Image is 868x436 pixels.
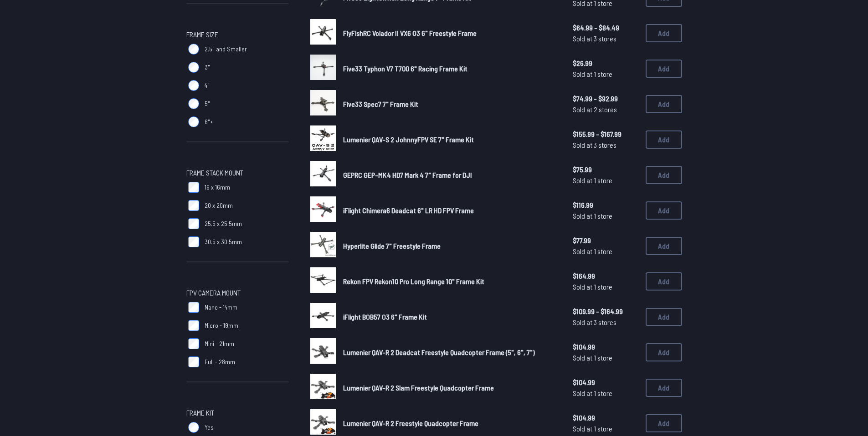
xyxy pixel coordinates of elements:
[310,267,336,293] img: image
[186,287,241,298] span: FPV Camera Mount
[205,45,247,54] span: 2.5" and Smaller
[310,232,336,257] img: image
[188,320,199,331] input: Micro - 19mm
[188,236,199,247] input: 30.5 x 30.5mm
[646,272,682,291] button: Add
[310,125,336,151] img: image
[310,196,336,225] a: image
[188,98,199,109] input: 5"
[310,338,336,364] img: image
[310,55,336,80] img: image
[310,90,336,115] img: image
[188,200,199,211] input: 20 x 20mm
[343,205,558,216] a: iFlight Chimera6 Deadcat 6" LR HD FPV Frame
[310,55,336,83] a: image
[310,19,336,45] img: image
[310,374,336,399] img: image
[188,44,199,55] input: 2.5" and Smaller
[188,422,199,433] input: Yes
[646,166,682,184] button: Add
[343,312,427,321] span: iFlight BOB57 O3 6" Frame Kit
[186,29,218,40] span: Frame Size
[310,125,336,154] a: image
[646,95,682,113] button: Add
[646,343,682,361] button: Add
[646,237,682,255] button: Add
[573,175,638,186] span: Sold at 1 store
[343,100,418,108] span: Five33 Spec7 7" Frame Kit
[343,135,474,144] span: Lumenier QAV-S 2 JohnnyFPV SE 7" Frame Kit
[573,377,638,388] span: $104.99
[573,281,638,292] span: Sold at 1 store
[573,164,638,175] span: $75.99
[646,130,682,149] button: Add
[343,418,558,429] a: Lumenier QAV-R 2 Freestyle Quadcopter Frame
[573,22,638,33] span: $64.99 - $84.49
[205,321,238,330] span: Micro - 19mm
[646,414,682,432] button: Add
[573,271,638,281] span: $164.99
[186,407,214,418] span: Frame Kit
[188,182,199,193] input: 16 x 16mm
[573,210,638,221] span: Sold at 1 store
[343,206,474,215] span: iFlight Chimera6 Deadcat 6" LR HD FPV Frame
[573,246,638,257] span: Sold at 1 store
[343,64,467,73] span: Five33 Typhon V7 T700 6" Racing Frame Kit
[310,90,336,118] a: image
[310,19,336,47] a: image
[205,357,235,366] span: Full - 28mm
[343,29,477,37] span: FlyFishRC Volador II VX6 O3 6" Freestyle Frame
[573,200,638,210] span: $116.99
[205,183,230,192] span: 16 x 16mm
[205,201,233,210] span: 20 x 20mm
[343,277,484,286] span: Rekon FPV Rekon10 Pro Long Range 10" Frame Kit
[573,352,638,363] span: Sold at 1 store
[646,60,682,78] button: Add
[188,218,199,229] input: 25.5 x 25.5mm
[310,374,336,402] a: image
[205,423,214,432] span: Yes
[310,161,336,189] a: image
[343,383,494,392] span: Lumenier QAV-R 2 Slam Freestyle Quadcopter Frame
[343,348,535,356] span: Lumenier QAV-R 2 Deadcat Freestyle Quadcopter Frame (5", 6", 7")
[646,379,682,397] button: Add
[646,24,682,42] button: Add
[310,267,336,296] a: image
[188,116,199,127] input: 6"+
[573,129,638,140] span: $155.99 - $167.99
[646,201,682,220] button: Add
[646,308,682,326] button: Add
[310,303,336,328] img: image
[343,311,558,322] a: iFlight BOB57 O3 6" Frame Kit
[343,276,558,287] a: Rekon FPV Rekon10 Pro Long Range 10" Frame Kit
[343,170,558,180] a: GEPRC GEP-MK4 HD7 Mark 4 7" Frame for DJI
[205,339,234,348] span: Mini - 21mm
[310,196,336,222] img: image
[343,382,558,393] a: Lumenier QAV-R 2 Slam Freestyle Quadcopter Frame
[573,93,638,104] span: $74.99 - $92.99
[205,63,210,72] span: 3"
[573,317,638,328] span: Sold at 3 stores
[573,412,638,423] span: $104.99
[310,338,336,366] a: image
[310,161,336,186] img: image
[310,409,336,435] img: image
[573,69,638,80] span: Sold at 1 store
[205,303,237,312] span: Nano - 14mm
[343,28,558,39] a: FlyFishRC Volador II VX6 O3 6" Freestyle Frame
[205,219,242,228] span: 25.5 x 25.5mm
[343,241,558,251] a: Hyperlite Glide 7" Freestyle Frame
[188,62,199,73] input: 3"
[573,388,638,399] span: Sold at 1 store
[343,347,558,358] a: Lumenier QAV-R 2 Deadcat Freestyle Quadcopter Frame (5", 6", 7")
[205,117,213,126] span: 6"+
[310,303,336,331] a: image
[343,170,472,179] span: GEPRC GEP-MK4 HD7 Mark 4 7" Frame for DJI
[343,99,558,110] a: Five33 Spec7 7" Frame Kit
[573,33,638,44] span: Sold at 3 stores
[343,419,478,427] span: Lumenier QAV-R 2 Freestyle Quadcopter Frame
[205,81,210,90] span: 4"
[573,104,638,115] span: Sold at 2 stores
[343,241,441,250] span: Hyperlite Glide 7" Freestyle Frame
[573,140,638,150] span: Sold at 3 stores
